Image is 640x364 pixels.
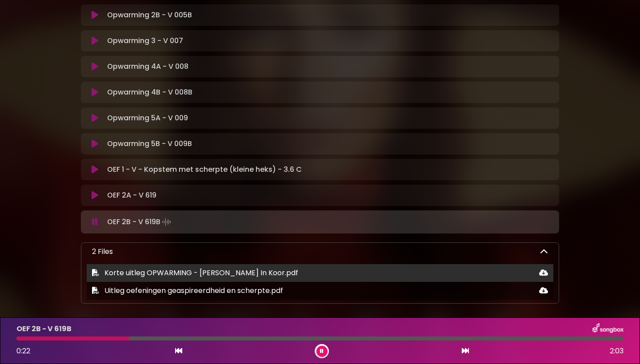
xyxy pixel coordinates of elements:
[107,113,188,123] p: Opwarming 5A - V 009
[107,190,156,201] p: OEF 2A - V 619
[104,285,283,296] span: Uitleg oefeningen geaspireerdheid en scherpte.pdf
[104,268,298,278] span: Korte uitleg OPWARMING - [PERSON_NAME] In Koor.pdf
[107,36,183,46] p: Opwarming 3 - V 007
[160,216,173,228] img: waveform4.gif
[107,216,173,228] p: OEF 2B - V 619B
[107,87,192,98] p: Opwarming 4B - V 008B
[107,164,302,175] p: OEF 1 - V - Kopstem met scherpte (kleine heks) - 3.6 C
[16,324,72,334] p: OEF 2B - V 619B
[107,10,192,20] p: Opwarming 2B - V 005B
[107,61,188,72] p: Opwarming 4A - V 008
[107,138,192,149] p: Opwarming 5B - V 009B
[92,246,113,257] p: 2 Files
[592,323,624,335] img: songbox-logo-white.png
